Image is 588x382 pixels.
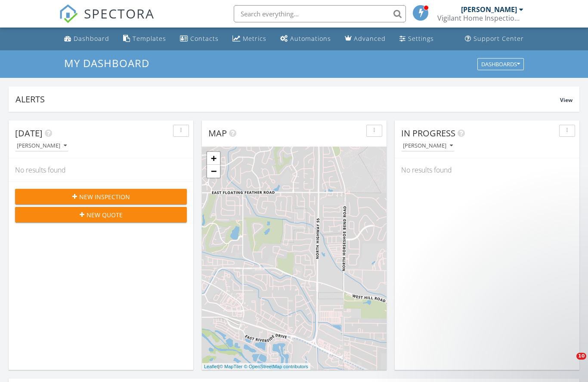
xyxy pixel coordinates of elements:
[396,31,437,47] a: Settings
[208,127,227,139] span: Map
[473,34,524,43] div: Support Center
[15,140,68,152] button: [PERSON_NAME]
[15,189,187,204] button: New Inspection
[220,364,243,369] a: © MapTiler
[481,61,520,67] div: Dashboards
[341,31,389,47] a: Advanced
[9,158,193,182] div: No results found
[59,12,155,30] a: SPECTORA
[61,31,113,47] a: Dashboard
[17,143,67,149] div: [PERSON_NAME]
[229,31,270,47] a: Metrics
[15,207,187,222] button: New Quote
[59,4,78,23] img: The Best Home Inspection Software - Spectora
[244,364,308,369] a: © OpenStreetMap contributors
[79,192,130,201] span: New Inspection
[576,353,586,360] span: 10
[74,34,109,43] div: Dashboard
[120,31,170,47] a: Templates
[395,158,579,182] div: No results found
[401,127,455,139] span: In Progress
[64,56,149,70] span: My Dashboard
[133,34,166,43] div: Templates
[290,34,331,43] div: Automations
[403,143,453,149] div: [PERSON_NAME]
[408,34,434,43] div: Settings
[234,5,406,22] input: Search everything...
[190,34,219,43] div: Contacts
[84,4,155,22] span: SPECTORA
[15,127,43,139] span: [DATE]
[277,31,334,47] a: Automations (Basic)
[243,34,266,43] div: Metrics
[437,14,523,22] div: Vigilant Home Inspections LLC
[559,353,579,373] iframe: Intercom live chat
[207,152,220,165] a: Zoom in
[354,34,386,43] div: Advanced
[202,363,310,370] div: |
[477,58,524,70] button: Dashboards
[176,31,222,47] a: Contacts
[87,210,123,219] span: New Quote
[15,93,560,105] div: Alerts
[204,364,218,369] a: Leaflet
[207,165,220,178] a: Zoom out
[461,31,527,47] a: Support Center
[560,96,573,104] span: View
[461,5,517,14] div: [PERSON_NAME]
[401,140,455,152] button: [PERSON_NAME]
